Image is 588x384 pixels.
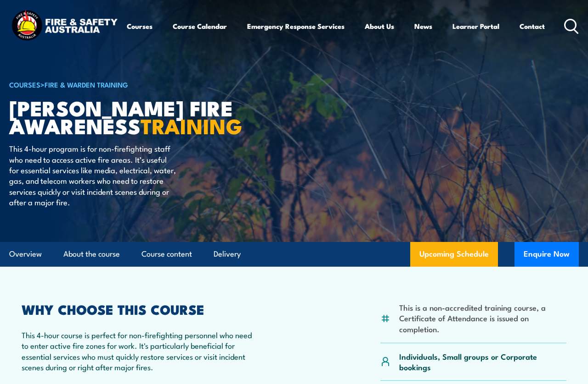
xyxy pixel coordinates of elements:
a: Course Calendar [173,15,227,37]
a: Delivery [214,242,241,266]
a: COURSES [9,79,40,89]
a: Contact [520,15,545,37]
a: Courses [127,15,153,37]
a: Course content [141,242,192,266]
a: News [414,15,432,37]
h6: > [9,79,236,90]
h1: [PERSON_NAME] Fire Awareness [9,99,236,134]
a: Emergency Response Services [247,15,345,37]
strong: TRAINING [141,110,243,141]
a: About Us [365,15,394,37]
li: This is a non-accredited training course, a Certificate of Attendance is issued on completion. [399,302,566,334]
a: Upcoming Schedule [410,242,498,267]
p: This 4-hour course is perfect for non-firefighting personnel who need to enter active fire zones ... [22,329,258,373]
a: About the course [63,242,120,266]
button: Enquire Now [514,242,579,267]
p: Individuals, Small groups or Corporate bookings [399,351,566,373]
p: This 4-hour program is for non-firefighting staff who need to access active fire areas. It’s usef... [9,143,177,207]
a: Overview [9,242,42,266]
a: Learner Portal [452,15,499,37]
a: Fire & Warden Training [45,79,128,89]
h2: WHY CHOOSE THIS COURSE [22,303,258,315]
